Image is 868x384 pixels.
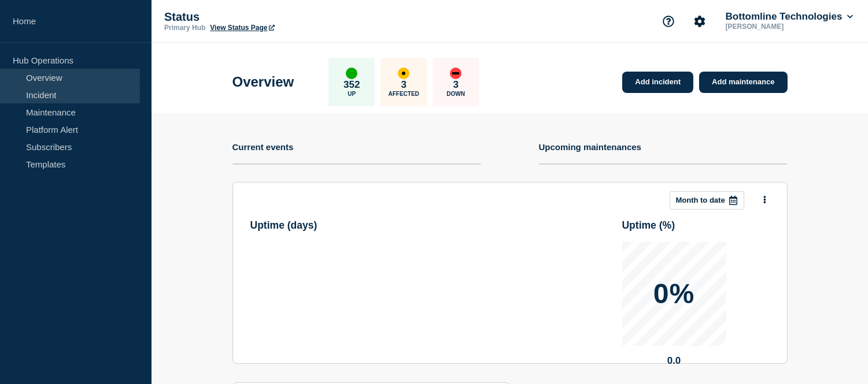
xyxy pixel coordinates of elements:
button: Account settings [688,9,712,33]
div: down [450,68,461,79]
div: affected [398,68,409,79]
p: Affected [389,91,419,97]
h4: Upcoming maintenances [539,142,642,152]
h4: Current events [232,142,294,152]
button: Month to date [670,191,744,210]
p: 3 [453,79,459,91]
p: 0% [653,280,695,308]
p: 0.0 [622,355,726,367]
p: 352 [343,79,360,91]
a: Add incident [622,72,693,93]
p: Primary Hub [164,24,205,32]
p: [PERSON_NAME] [723,23,844,31]
p: Month to date [676,196,725,204]
button: Support [656,9,681,33]
button: Bottomline Technologies [723,11,855,23]
p: Status [164,10,396,24]
p: 3 [401,79,407,91]
a: View Status Page [210,24,274,32]
h1: Overview [232,74,294,90]
p: Up [348,91,356,97]
p: Down [446,91,465,97]
h3: Uptime ( days ) [250,219,398,232]
h3: Uptime ( % ) [622,219,770,232]
a: Add maintenance [699,72,787,93]
div: up [346,68,357,79]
